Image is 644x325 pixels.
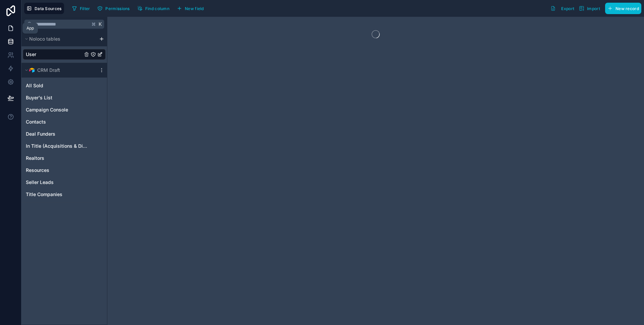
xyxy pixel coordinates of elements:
a: New record [602,3,641,14]
span: Import [587,6,600,11]
div: App [26,26,34,31]
button: Export [548,3,577,14]
button: Import [577,3,602,14]
span: Filter [80,6,90,11]
button: Filter [69,3,93,13]
span: New record [615,6,639,11]
span: New field [185,6,204,11]
button: New record [605,3,641,14]
button: Permissions [95,3,132,13]
span: K [98,22,103,27]
span: Data Sources [35,6,62,11]
button: Data Sources [24,3,64,14]
span: Find column [145,6,169,11]
span: Export [561,6,574,11]
button: Find column [135,3,172,13]
a: Permissions [95,3,135,13]
button: New field [174,3,206,13]
span: Permissions [105,6,129,11]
